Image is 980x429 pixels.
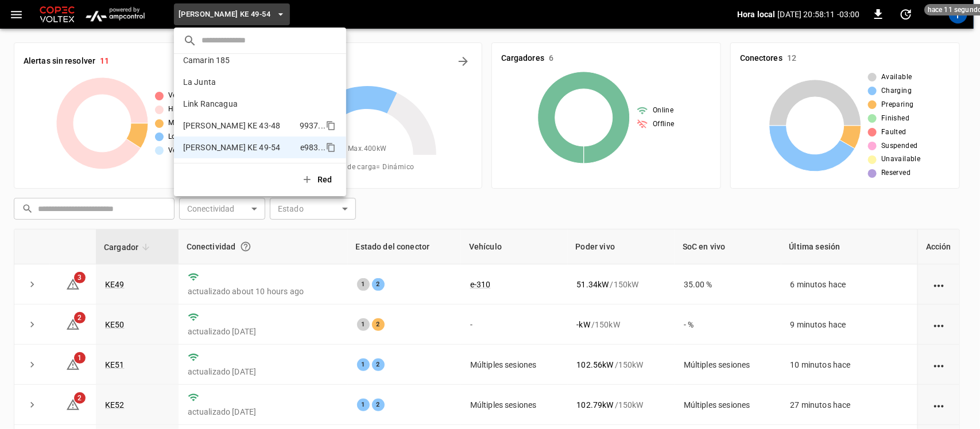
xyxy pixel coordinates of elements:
div: copy [325,141,338,154]
p: La Junta [183,76,297,88]
p: [PERSON_NAME] KE 43-48 [183,120,295,131]
p: Camarin 185 [183,54,295,66]
p: [PERSON_NAME] KE 49-54 [183,142,296,153]
div: copy [325,119,338,132]
button: Red [295,168,342,192]
p: Link Rancagua [183,98,297,110]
